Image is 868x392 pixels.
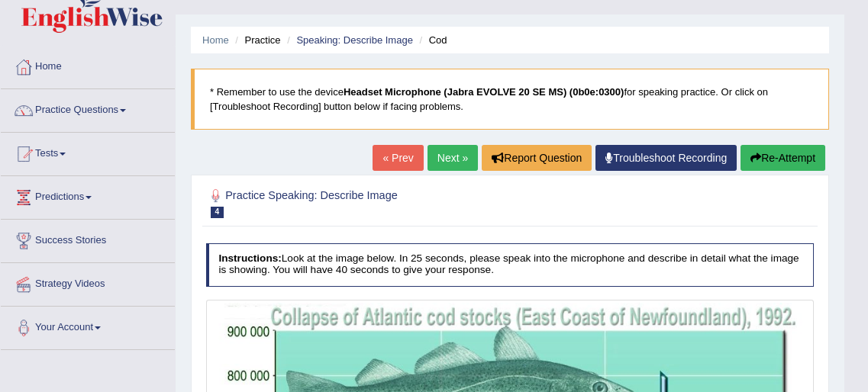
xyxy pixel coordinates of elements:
button: Re-Attempt [741,145,825,171]
li: Cod [415,33,447,47]
b: Instructions: [218,252,281,264]
a: Next » [428,145,478,171]
a: Strategy Videos [1,263,175,301]
a: Troubleshoot Recording [595,145,737,171]
h4: Look at the image below. In 25 seconds, please speak into the microphone and describe in detail w... [206,243,815,287]
button: Report Question [482,145,592,171]
a: Home [202,34,229,46]
a: « Prev [373,145,423,171]
a: Speaking: Describe Image [296,34,412,46]
li: Practice [231,33,280,47]
b: Headset Microphone (Jabra EVOLVE 20 SE MS) (0b0e:0300) [344,86,624,98]
a: Tests [1,133,175,171]
span: 4 [211,207,224,218]
a: Predictions [1,176,175,214]
a: Your Account [1,307,175,345]
a: Practice Questions [1,89,175,127]
h2: Practice Speaking: Describe Image [206,186,583,218]
a: Success Stories [1,220,175,258]
blockquote: * Remember to use the device for speaking practice. Or click on [Troubleshoot Recording] button b... [191,69,829,130]
a: Home [1,46,175,84]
